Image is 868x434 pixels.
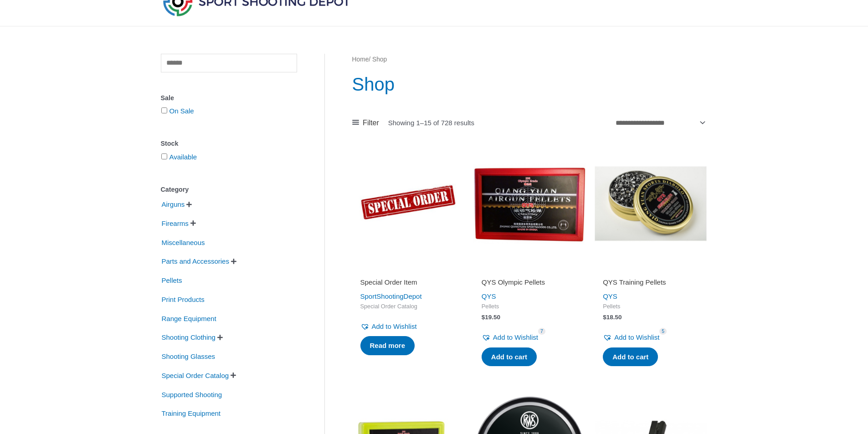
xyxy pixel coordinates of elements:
[482,314,485,321] span: $
[161,197,186,212] span: Airguns
[603,314,621,321] bdi: 18.50
[352,56,369,63] a: Home
[161,254,230,269] span: Parts and Accessories
[161,92,297,105] div: Sale
[352,54,707,66] nav: Breadcrumb
[161,314,217,322] a: Range Equipment
[161,153,167,159] input: Available
[493,333,538,341] span: Add to Wishlist
[603,303,699,311] span: Pellets
[360,278,456,290] a: Special Order Item
[161,219,190,227] a: Firearms
[603,278,699,290] a: QYS Training Pellets
[190,220,196,226] span: 
[161,238,206,245] a: Miscellaneous
[659,328,667,335] span: 5
[161,333,216,341] a: Shooting Clothing
[352,71,707,97] h1: Shop
[161,257,230,265] a: Parts and Accessories
[360,278,456,287] h2: Special Order Item
[161,371,230,379] a: Special Order Catalog
[161,390,223,398] a: Supported Shooting
[352,116,379,130] a: Filter
[482,347,537,367] a: Add to cart: “QYS Olympic Pellets”
[603,292,617,300] a: QYS
[161,183,297,196] div: Category
[614,333,659,341] span: Add to Wishlist
[363,116,379,130] span: Filter
[388,119,474,126] p: Showing 1–15 of 728 results
[603,331,659,344] a: Add to Wishlist
[161,330,216,345] span: Shooting Clothing
[360,265,456,276] iframe: Customer reviews powered by Trustpilot
[161,276,183,284] a: Pellets
[231,258,236,265] span: 
[161,216,190,231] span: Firearms
[186,201,192,208] span: 
[603,265,699,276] iframe: Customer reviews powered by Trustpilot
[603,347,658,367] a: Add to cart: “QYS Training Pellets”
[603,278,699,287] h2: QYS Training Pellets
[482,331,538,344] a: Add to Wishlist
[482,303,577,311] span: Pellets
[360,320,417,333] a: Add to Wishlist
[217,334,223,341] span: 
[352,148,464,260] img: Special Order Item
[372,322,417,330] span: Add to Wishlist
[360,303,456,311] span: Special Order Catalog
[161,368,230,383] span: Special Order Catalog
[473,148,586,260] img: QYS Olympic Pellets
[161,349,216,364] span: Shooting Glasses
[161,273,183,288] span: Pellets
[161,200,186,208] a: Airguns
[161,311,217,327] span: Range Equipment
[169,107,194,115] a: On Sale
[161,137,297,150] div: Stock
[161,295,205,303] a: Print Products
[482,292,496,300] a: QYS
[161,387,223,403] span: Supported Shooting
[612,115,707,130] select: Shop order
[161,292,205,307] span: Print Products
[169,153,197,161] a: Available
[360,292,422,300] a: SportShootingDepot
[538,328,545,335] span: 7
[161,409,222,417] a: Training Equipment
[482,278,577,290] a: QYS Olympic Pellets
[231,372,236,378] span: 
[161,235,206,250] span: Miscellaneous
[482,265,577,276] iframe: Customer reviews powered by Trustpilot
[161,107,167,113] input: On Sale
[360,336,415,355] a: Read more about “Special Order Item”
[161,352,216,360] a: Shooting Glasses
[603,314,606,321] span: $
[595,148,707,260] img: QYS Training Pellets
[482,278,577,287] h2: QYS Olympic Pellets
[161,406,222,421] span: Training Equipment
[482,314,500,321] bdi: 19.50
